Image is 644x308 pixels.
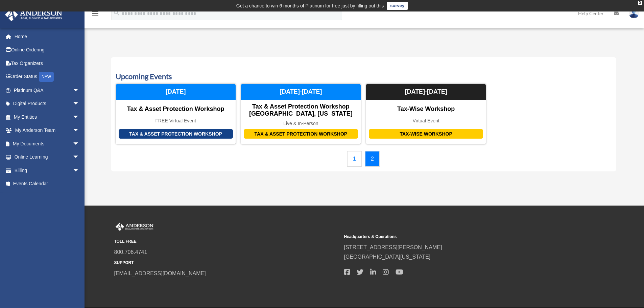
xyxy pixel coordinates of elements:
[5,150,90,164] a: Online Learningarrow_drop_down
[236,2,384,10] div: Get a chance to win 6 months of Platinum for free just by filling out this
[119,129,233,139] div: Tax & Asset Protection Workshop
[5,110,90,124] a: My Entitiesarrow_drop_down
[5,56,90,70] a: Tax Organizers
[241,84,361,144] a: Tax & Asset Protection Workshop Tax & Asset Protection Workshop [GEOGRAPHIC_DATA], [US_STATE] Liv...
[114,238,339,245] small: TOLL FREE
[366,105,486,113] div: Tax-Wise Workshop
[629,8,639,18] img: User Pic
[114,259,339,266] small: SUPPORT
[116,71,612,82] h3: Upcoming Events
[73,97,86,111] span: arrow_drop_down
[114,249,147,255] a: 800.706.4741
[5,84,90,97] a: Platinum Q&Aarrow_drop_down
[114,222,155,231] img: Anderson Advisors Platinum Portal
[241,84,361,100] div: [DATE]-[DATE]
[3,8,64,21] img: Anderson Advisors Platinum Portal
[73,124,86,138] span: arrow_drop_down
[347,151,362,167] a: 1
[387,2,408,10] a: survey
[366,118,486,124] div: Virtual Event
[365,151,380,167] a: 2
[5,164,90,177] a: Billingarrow_drop_down
[39,72,54,82] div: NEW
[116,105,236,113] div: Tax & Asset Protection Workshop
[73,137,86,151] span: arrow_drop_down
[366,84,486,144] a: Tax-Wise Workshop Tax-Wise Workshop Virtual Event [DATE]-[DATE]
[116,84,236,144] a: Tax & Asset Protection Workshop Tax & Asset Protection Workshop FREE Virtual Event [DATE]
[73,110,86,124] span: arrow_drop_down
[241,121,361,126] div: Live & In-Person
[344,233,569,240] small: Headquarters & Operations
[73,150,86,164] span: arrow_drop_down
[244,129,358,139] div: Tax & Asset Protection Workshop
[638,1,642,5] div: close
[5,43,90,57] a: Online Ordering
[344,254,431,260] a: [GEOGRAPHIC_DATA][US_STATE]
[114,270,206,276] a: [EMAIL_ADDRESS][DOMAIN_NAME]
[369,129,483,139] div: Tax-Wise Workshop
[241,103,361,118] div: Tax & Asset Protection Workshop [GEOGRAPHIC_DATA], [US_STATE]
[5,70,90,84] a: Order StatusNEW
[5,124,90,137] a: My Anderson Teamarrow_drop_down
[5,177,86,191] a: Events Calendar
[116,118,236,124] div: FREE Virtual Event
[344,244,442,250] a: [STREET_ADDRESS][PERSON_NAME]
[91,9,99,18] i: menu
[116,84,236,100] div: [DATE]
[366,84,486,100] div: [DATE]-[DATE]
[5,97,90,111] a: Digital Productsarrow_drop_down
[73,164,86,177] span: arrow_drop_down
[91,12,99,18] a: menu
[5,30,90,43] a: Home
[73,84,86,97] span: arrow_drop_down
[5,137,90,150] a: My Documentsarrow_drop_down
[113,9,120,17] i: search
